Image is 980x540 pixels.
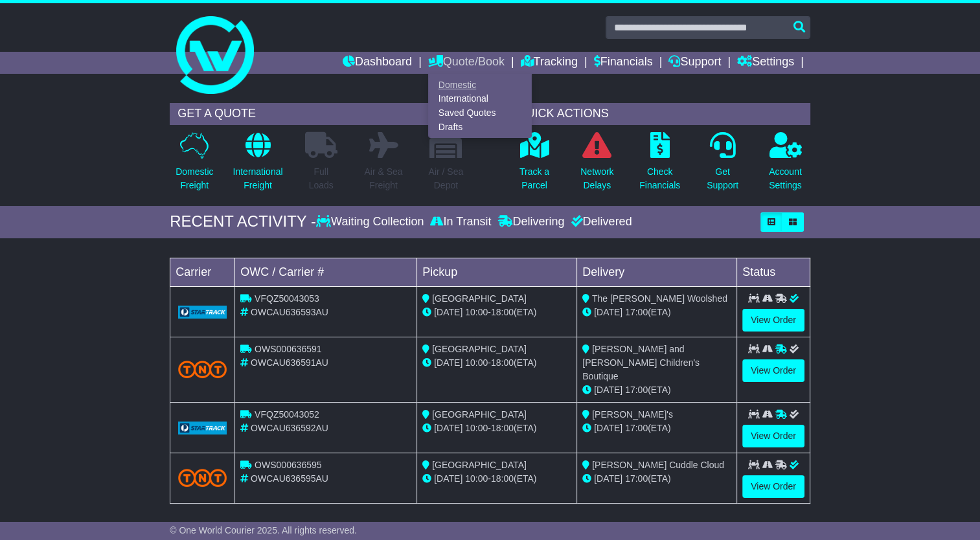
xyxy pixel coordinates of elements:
div: - (ETA) [422,306,571,319]
div: (ETA) [582,306,731,319]
span: [DATE] [594,423,622,433]
p: Get Support [707,165,738,192]
a: NetworkDelays [580,131,614,199]
img: TNT_Domestic.png [178,361,227,378]
span: 10:00 [465,473,488,484]
span: [DATE] [434,473,462,484]
span: OWCAU636595AU [251,473,328,484]
div: (ETA) [582,472,731,486]
span: 10:00 [465,357,488,368]
span: [DATE] [594,307,622,317]
td: Pickup [417,258,577,286]
span: The [PERSON_NAME] Woolshed [592,293,727,304]
span: 10:00 [465,307,488,317]
span: OWCAU636593AU [251,307,328,317]
div: GET A QUOTE [170,103,470,125]
span: OWS000636595 [255,460,322,470]
td: Delivery [577,258,737,286]
span: OWCAU636592AU [251,423,328,433]
td: Carrier [170,258,235,286]
a: Saved Quotes [429,106,531,120]
div: RECENT ACTIVITY - [170,212,316,231]
a: Dashboard [343,52,412,74]
span: [DATE] [594,385,622,395]
div: (ETA) [582,383,731,397]
span: [DATE] [594,473,622,484]
img: TNT_Domestic.png [178,469,227,486]
span: [PERSON_NAME] and [PERSON_NAME] Children's Boutique [582,344,700,381]
span: 10:00 [465,423,488,433]
img: GetCarrierServiceLogo [178,306,227,319]
span: [DATE] [434,357,462,368]
div: - (ETA) [422,472,571,486]
span: [DATE] [434,307,462,317]
td: Status [737,258,810,286]
div: Delivering [494,215,567,229]
a: GetSupport [706,131,739,199]
span: OWS000636591 [255,344,322,354]
p: Account Settings [769,165,802,192]
div: Waiting Collection [316,215,427,229]
span: 17:00 [625,385,648,395]
a: View Order [742,475,804,498]
span: VFQZ50043053 [255,293,319,304]
p: Track a Parcel [519,165,549,192]
a: View Order [742,425,804,447]
span: © One World Courier 2025. All rights reserved. [170,525,357,535]
p: Check Financials [639,165,680,192]
div: - (ETA) [422,422,571,435]
span: [PERSON_NAME] Cuddle Cloud [592,460,724,470]
div: Delivered [567,215,632,229]
span: 17:00 [625,307,648,317]
span: [GEOGRAPHIC_DATA] [432,293,527,304]
span: 18:00 [491,357,514,368]
p: Network Delays [580,165,613,192]
div: - (ETA) [422,356,571,370]
span: 18:00 [491,423,514,433]
span: 17:00 [625,423,648,433]
div: QUICK ACTIONS [510,103,810,125]
p: Full Loads [305,165,337,192]
span: 17:00 [625,473,648,484]
a: Financials [594,52,653,74]
p: International Freight [233,165,282,192]
div: Quote/Book [428,74,532,138]
a: CheckFinancials [639,131,681,199]
a: Drafts [429,120,531,134]
a: Track aParcel [519,131,550,199]
a: Quote/Book [428,52,505,74]
span: [GEOGRAPHIC_DATA] [432,460,527,470]
p: Domestic Freight [176,165,213,192]
span: [DATE] [434,423,462,433]
span: [GEOGRAPHIC_DATA] [432,344,527,354]
a: View Order [742,309,804,332]
span: [GEOGRAPHIC_DATA] [432,409,527,420]
div: In Transit [427,215,494,229]
a: Domestic [429,78,531,92]
a: DomesticFreight [175,131,214,199]
div: (ETA) [582,422,731,435]
span: [PERSON_NAME]'s [592,409,673,420]
a: View Order [742,359,804,382]
a: Support [668,52,721,74]
span: VFQZ50043052 [255,409,319,420]
td: OWC / Carrier # [235,258,417,286]
p: Air & Sea Freight [364,165,402,192]
p: Air / Sea Depot [428,165,463,192]
a: AccountSettings [768,131,803,199]
a: InternationalFreight [232,131,283,199]
span: 18:00 [491,473,514,484]
a: Tracking [521,52,578,74]
img: GetCarrierServiceLogo [178,422,227,434]
span: OWCAU636591AU [251,357,328,368]
a: International [429,92,531,106]
span: 18:00 [491,307,514,317]
a: Settings [737,52,794,74]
